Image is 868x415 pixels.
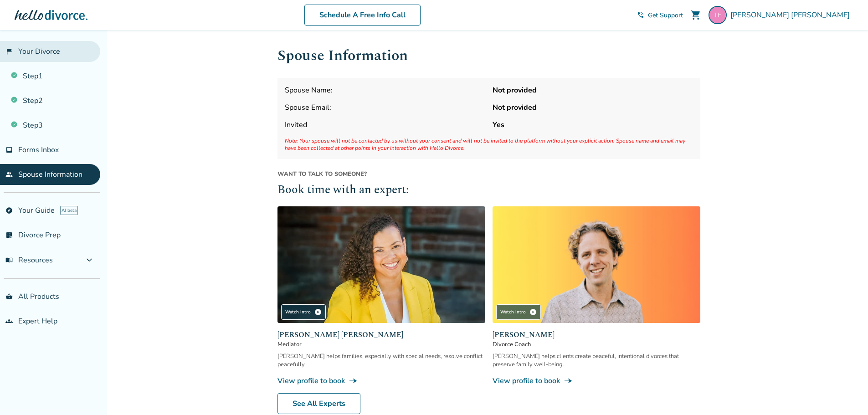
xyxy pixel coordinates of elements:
span: inbox [5,146,13,154]
img: Claudia Brown Coulter [277,206,485,323]
h1: Spouse Information [277,45,700,67]
span: line_end_arrow_notch [564,376,573,385]
span: Want to talk to someone? [277,170,700,178]
span: Forms Inbox [18,145,59,155]
span: flag_2 [5,48,13,55]
span: expand_more [84,255,95,266]
span: menu_book [5,256,13,264]
span: groups [5,318,13,325]
span: play_circle [314,308,322,316]
div: Watch Intro [281,304,326,320]
span: phone_in_talk [637,11,644,19]
strong: Not provided [493,85,693,95]
div: Watch Intro [496,304,541,320]
a: View profile to bookline_end_arrow_notch [277,376,485,386]
span: people [5,171,13,178]
span: explore [5,207,13,214]
span: Mediator [277,340,485,348]
span: shopping_cart [690,10,701,20]
span: shopping_basket [5,293,13,300]
a: phone_in_talkGet Support [637,11,683,20]
span: Get Support [648,11,683,20]
span: AI beta [60,206,78,215]
a: Schedule A Free Info Call [304,5,421,26]
span: Resources [5,255,53,265]
a: View profile to bookline_end_arrow_notch [493,376,700,386]
span: play_circle [529,308,537,316]
h2: Book time with an expert: [277,182,700,199]
span: list_alt_check [5,231,13,239]
strong: Not provided [493,102,693,113]
img: James Traub [493,206,700,323]
span: Spouse Email: [285,102,485,113]
iframe: Chat Widget [822,371,868,415]
span: [PERSON_NAME] [493,329,700,340]
span: Note: Your spouse will not be contacted by us without your consent and will not be invited to the... [285,137,693,152]
a: See All Experts [277,393,360,414]
img: tamara_f22@hotmail.com [709,6,727,24]
span: line_end_arrow_notch [349,376,358,385]
span: [PERSON_NAME] [PERSON_NAME] [277,329,485,340]
strong: Yes [493,120,693,130]
span: Divorce Coach [493,340,700,348]
div: [PERSON_NAME] helps families, especially with special needs, resolve conflict peacefully. [277,352,485,369]
span: [PERSON_NAME] [PERSON_NAME] [730,10,853,20]
span: Spouse Name: [285,85,485,95]
span: Invited [285,120,485,130]
div: [PERSON_NAME] helps clients create peaceful, intentional divorces that preserve family well-being. [493,352,700,369]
